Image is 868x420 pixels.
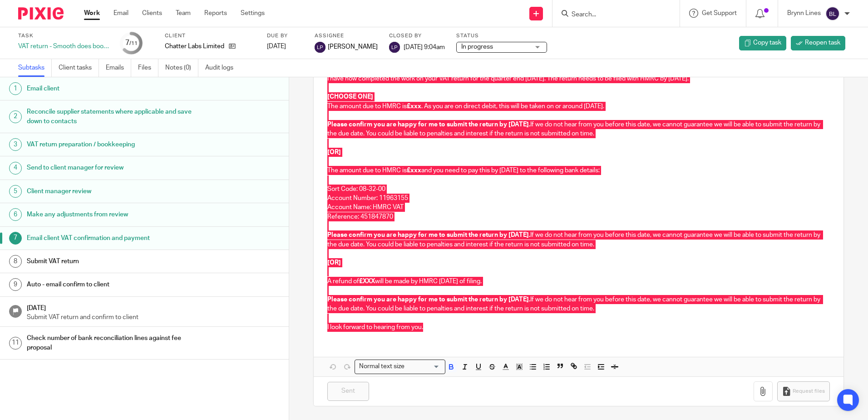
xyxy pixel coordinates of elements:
label: Status [456,32,547,40]
a: Notes (0) [165,59,198,77]
a: Audit logs [205,59,240,77]
div: 2 [9,110,22,123]
h1: Submit VAT return [27,255,196,268]
div: 7 [9,232,22,245]
strong: £XXX [359,278,375,285]
button: Request files [777,381,830,402]
strong: [OR] [327,149,341,155]
input: Search for option [407,362,440,371]
span: Copy task [753,38,781,47]
a: Emails [106,59,131,77]
a: Copy task [739,36,786,50]
a: Clients [142,9,162,18]
p: I look forward to hearing from you. [327,323,829,332]
label: Assignee [315,32,378,40]
p: Sort Code: 08-32-00 [327,185,829,194]
p: Chatter Labs Limited [165,42,224,51]
div: [DATE] [267,42,303,51]
h1: [DATE] [27,301,280,313]
p: Account Name: HMRC VAT [327,203,829,212]
input: Search [571,11,652,19]
strong: Please confirm you are happy for me to submit the return by [DATE]. [327,296,530,303]
span: In progress [461,44,493,50]
input: Sent [327,382,369,401]
strong: Please confirm you are happy for me to submit the return by [DATE]. [327,121,530,128]
a: Reports [204,9,227,18]
img: svg%3E [389,42,400,53]
span: Request files [793,388,825,395]
div: 11 [9,337,22,350]
span: [DATE] 9:04am [404,44,445,50]
h1: Email client [27,82,196,95]
a: Files [138,59,158,77]
h1: Make any adjustments from review [27,208,196,221]
label: Due by [267,32,303,40]
strong: £xxx [407,167,421,174]
div: 3 [9,138,22,151]
p: I have now completed the work on your VAT return for the quarter end [DATE]. The return needs to ... [327,74,829,83]
h1: Client manager review [27,185,196,198]
a: Reopen task [791,36,845,50]
strong: [CHOOSE ONE] [327,94,373,100]
img: Pixie [18,7,64,20]
label: Task [18,32,109,40]
strong: £xxx [407,103,421,110]
h1: Auto - email confirm to client [27,278,196,291]
img: svg%3E [315,42,325,53]
div: Search for option [355,360,445,374]
p: Reference: 451847870 [327,212,829,221]
p: Submit VAT return and confirm to client [27,313,280,322]
img: svg%3E [825,6,840,21]
span: Get Support [702,10,737,16]
div: 9 [9,278,22,291]
label: Closed by [389,32,445,40]
a: Team [176,9,191,18]
div: VAT return - Smooth does bookkeeping - SH [18,42,109,51]
h1: Send to client manager for review [27,161,196,175]
p: The amount due to HMRC is and you need to pay this by [DATE] to the following bank details: [327,166,829,175]
a: Client tasks [59,59,99,77]
h1: Email client VAT confirmation and payment [27,231,196,245]
label: Client [165,32,256,40]
div: 4 [9,162,22,175]
a: Work [84,9,100,18]
p: The amount due to HMRC is . As you are on direct debit, this will be taken on or around [DATE]. [327,102,829,111]
small: /11 [129,41,138,46]
span: Normal text size [357,362,406,371]
span: [PERSON_NAME] [328,42,378,51]
p: If we do not hear from you before this date, we cannot guarantee we will be able to submit the re... [327,120,829,139]
p: A refund of will be made by HMRC [DATE] of filing. [327,277,829,286]
h1: VAT return preparation / bookkeeping [27,138,196,151]
div: 8 [9,255,22,268]
p: Account Number: 11963155 [327,194,829,203]
a: Settings [241,9,265,18]
div: 1 [9,82,22,95]
strong: [OR] [327,260,341,266]
a: Subtasks [18,59,52,77]
div: 6 [9,208,22,221]
p: Brynn Lines [787,9,821,18]
p: If we do not hear from you before this date, we cannot guarantee we will be able to submit the re... [327,230,829,249]
h1: Reconcile supplier statements where applicable and save down to contacts [27,105,196,128]
div: 5 [9,185,22,198]
div: 7 [125,38,138,48]
h1: Check number of bank reconciliation lines against fee proposal [27,331,196,355]
a: Email [113,9,128,18]
span: Reopen task [805,38,840,47]
p: If we do not hear from you before this date, we cannot guarantee we will be able to submit the re... [327,295,829,314]
strong: Please confirm you are happy for me to submit the return by [DATE]. [327,232,530,238]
